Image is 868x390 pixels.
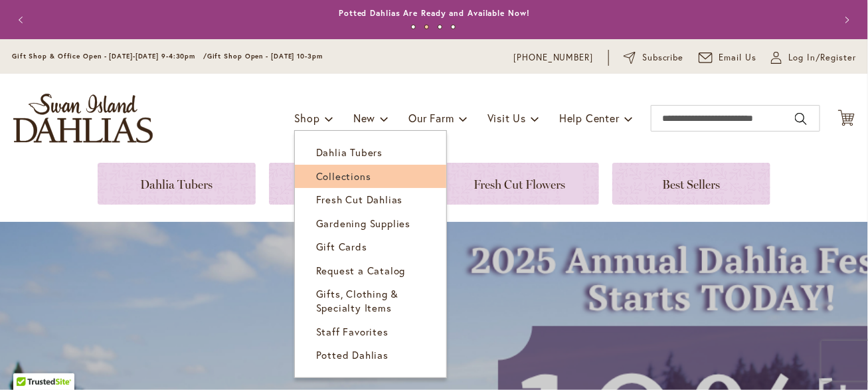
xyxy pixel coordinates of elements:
[316,264,406,277] span: Request a Catalog
[316,146,383,159] span: Dahlia Tubers
[642,51,684,64] span: Subscribe
[316,169,371,183] span: Collections
[295,235,446,258] a: Gift Cards
[719,51,757,64] span: Email Us
[699,51,757,64] a: Email Us
[771,51,856,64] a: Log In/Register
[624,51,684,64] a: Subscribe
[451,25,456,29] button: 4 of 4
[316,193,403,206] span: Fresh Cut Dahlias
[353,111,375,125] span: New
[424,25,429,29] button: 2 of 4
[408,111,454,125] span: Our Farm
[438,25,442,29] button: 3 of 4
[316,287,399,314] span: Gifts, Clothing & Specialty Items
[339,8,530,18] a: Potted Dahlias Are Ready and Available Now!
[487,111,526,125] span: Visit Us
[513,51,594,64] a: [PHONE_NUMBER]
[13,94,153,143] a: store logo
[833,7,859,33] button: Next
[9,7,36,33] button: Previous
[788,51,856,64] span: Log In/Register
[411,25,416,29] button: 1 of 4
[207,52,323,60] span: Gift Shop Open - [DATE] 10-3pm
[316,325,389,338] span: Staff Favorites
[12,52,207,60] span: Gift Shop & Office Open - [DATE]-[DATE] 9-4:30pm /
[559,111,620,125] span: Help Center
[316,217,410,230] span: Gardening Supplies
[294,111,320,125] span: Shop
